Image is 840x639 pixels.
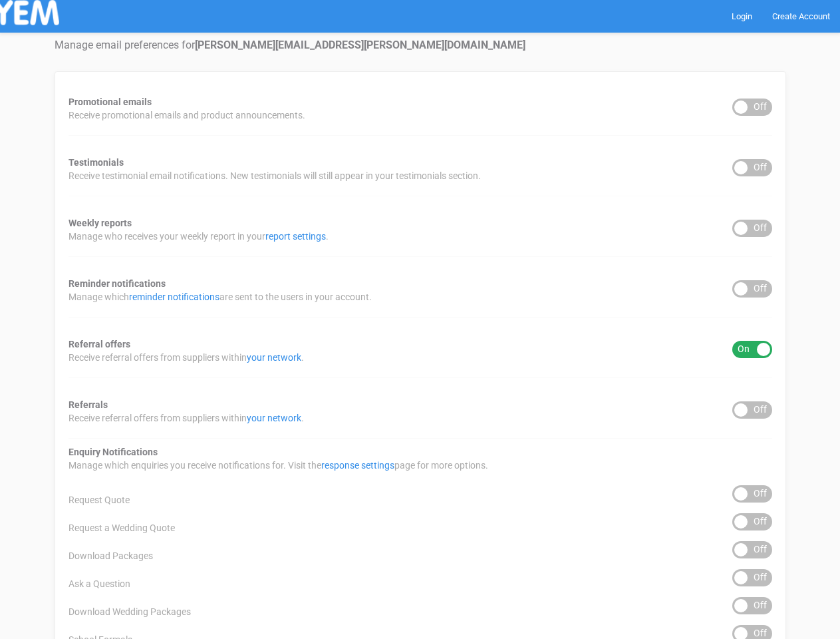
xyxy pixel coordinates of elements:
a: reminder notifications [129,292,219,302]
span: Download Packages [69,549,153,562]
span: Request a Wedding Quote [69,521,175,534]
span: Request Quote [69,493,130,507]
span: Manage who receives your weekly report in your . [69,230,329,243]
strong: Testimonials [69,157,124,168]
span: Ask a Question [69,577,130,590]
span: Receive promotional emails and product announcements. [69,108,305,122]
strong: [PERSON_NAME][EMAIL_ADDRESS][PERSON_NAME][DOMAIN_NAME] [195,39,525,51]
span: Manage which are sent to the users in your account. [69,290,372,304]
a: response settings [321,460,394,471]
a: your network [247,352,301,363]
span: Download Wedding Packages [69,605,191,618]
strong: Enquiry Notifications [69,447,158,457]
strong: Weekly reports [69,218,132,228]
span: Receive referral offers from suppliers within . [69,351,304,364]
strong: Referrals [69,399,108,410]
strong: Promotional emails [69,97,152,107]
span: Manage which enquiries you receive notifications for. Visit the page for more options. [69,459,488,472]
span: Receive referral offers from suppliers within . [69,411,304,425]
a: your network [247,413,301,423]
strong: Reminder notifications [69,278,166,289]
a: report settings [265,231,326,242]
strong: Referral offers [69,339,130,349]
span: Receive testimonial email notifications. New testimonials will still appear in your testimonials ... [69,169,481,182]
h4: Manage email preferences for [55,39,786,51]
